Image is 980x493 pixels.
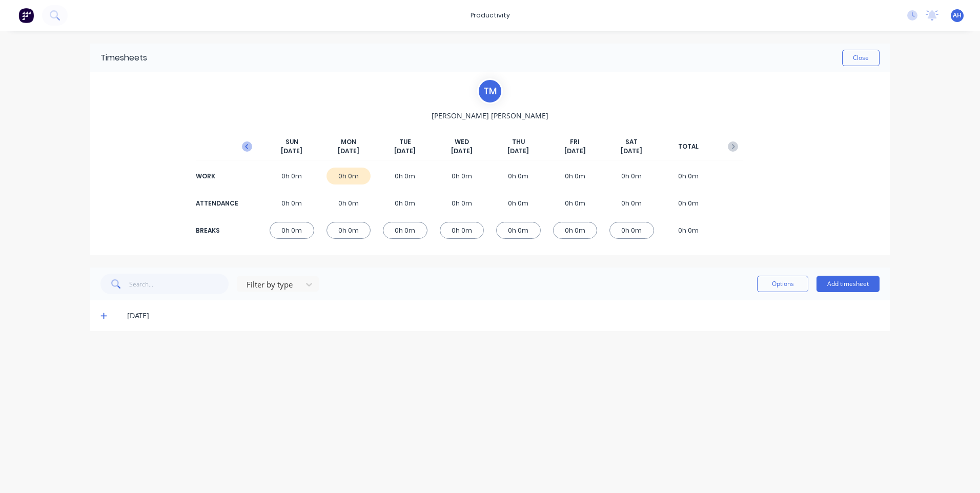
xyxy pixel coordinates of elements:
[496,222,541,239] div: 0h 0m
[338,147,359,156] span: [DATE]
[383,195,427,212] div: 0h 0m
[564,147,586,156] span: [DATE]
[285,137,298,147] span: SUN
[609,222,654,239] div: 0h 0m
[129,274,229,294] input: Search...
[432,110,548,121] span: [PERSON_NAME] [PERSON_NAME]
[757,276,808,292] button: Options
[440,222,484,239] div: 0h 0m
[553,195,598,212] div: 0h 0m
[609,195,654,212] div: 0h 0m
[196,172,237,181] div: WORK
[553,222,598,239] div: 0h 0m
[270,195,314,212] div: 0h 0m
[512,137,525,147] span: THU
[666,222,711,239] div: 0h 0m
[394,147,416,156] span: [DATE]
[440,168,484,184] div: 0h 0m
[625,137,638,147] span: SAT
[326,222,371,239] div: 0h 0m
[383,222,427,239] div: 0h 0m
[678,142,699,151] span: TOTAL
[440,195,484,212] div: 0h 0m
[326,168,371,184] div: 0h 0m
[18,8,34,23] img: Factory
[842,50,880,66] button: Close
[341,137,356,147] span: MON
[281,147,302,156] span: [DATE]
[609,168,654,184] div: 0h 0m
[196,226,237,235] div: BREAKS
[507,147,529,156] span: [DATE]
[496,195,541,212] div: 0h 0m
[621,147,642,156] span: [DATE]
[496,168,541,184] div: 0h 0m
[666,168,711,184] div: 0h 0m
[953,11,962,20] span: AH
[196,199,237,208] div: ATTENDANCE
[666,195,711,212] div: 0h 0m
[451,147,473,156] span: [DATE]
[270,168,314,184] div: 0h 0m
[816,276,880,292] button: Add timesheet
[570,137,580,147] span: FRI
[399,137,411,147] span: TUE
[270,222,314,239] div: 0h 0m
[127,310,880,321] div: [DATE]
[477,78,503,104] div: T M
[100,52,147,64] div: Timesheets
[553,168,598,184] div: 0h 0m
[326,195,371,212] div: 0h 0m
[455,137,469,147] span: WED
[383,168,427,184] div: 0h 0m
[465,8,515,23] div: productivity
